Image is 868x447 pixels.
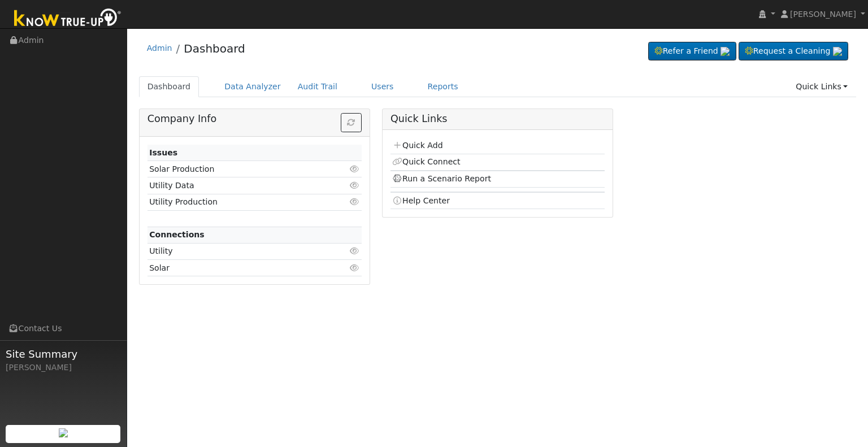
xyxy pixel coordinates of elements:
td: Utility Data [147,177,327,194]
a: Dashboard [139,76,199,97]
span: [PERSON_NAME] [790,10,856,19]
img: retrieve [59,428,68,437]
a: Refer a Friend [648,42,736,61]
a: Quick Links [787,76,856,97]
td: Utility [147,243,327,259]
a: Data Analyzer [216,76,289,97]
h5: Quick Links [390,113,605,125]
td: Utility Production [147,194,327,210]
img: Know True-Up [8,6,127,32]
a: Help Center [392,196,450,205]
i: Click to view [350,264,360,272]
td: Solar Production [147,161,327,177]
a: Quick Add [392,141,442,150]
div: [PERSON_NAME] [6,362,121,374]
img: retrieve [833,47,842,56]
a: Reports [419,76,467,97]
i: Click to view [350,181,360,189]
a: Dashboard [184,42,245,55]
strong: Connections [149,230,205,239]
i: Click to view [350,165,360,173]
a: Audit Trail [289,76,346,97]
img: retrieve [721,47,730,56]
i: Click to view [350,198,360,206]
a: Run a Scenario Report [392,174,491,183]
h5: Company Info [147,113,362,125]
strong: Issues [149,148,177,157]
span: Site Summary [6,346,121,362]
a: Quick Connect [392,157,460,166]
td: Solar [147,260,327,276]
a: Admin [147,44,172,53]
i: Click to view [350,247,360,255]
a: Users [363,76,402,97]
a: Request a Cleaning [739,42,848,61]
